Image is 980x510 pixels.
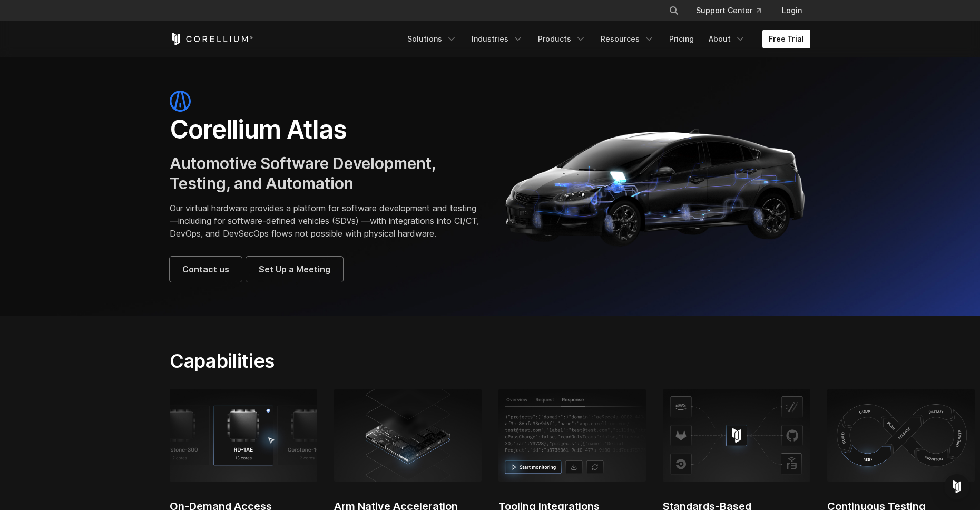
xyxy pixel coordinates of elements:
[773,1,810,20] a: Login
[334,389,482,481] img: server-class Arm hardware; SDV development
[663,30,700,48] a: Pricing
[170,202,479,240] p: Our virtual hardware provides a platform for software development and testing—including for softw...
[656,1,810,20] div: Navigation Menu
[532,30,592,48] a: Products
[498,389,646,481] img: Response tab, start monitoring; Tooling Integrations
[827,389,975,481] img: Continuous testing using physical devices in CI/CD workflows
[170,154,436,193] span: Automotive Software Development, Testing, and Automation
[246,257,343,282] a: Set Up a Meeting
[170,257,242,282] a: Contact us
[170,91,191,112] img: atlas-icon
[259,263,330,276] span: Set Up a Meeting
[170,114,479,145] h1: Corellium Atlas
[170,389,317,481] img: RD-1AE; 13 cores
[182,263,229,276] span: Contact us
[663,389,810,481] img: Corellium platform integrating with AWS, GitHub, and CI tools for secure mobile app testing and D...
[465,30,530,48] a: Industries
[401,30,810,48] div: Navigation Menu
[401,30,463,48] a: Solutions
[688,1,769,20] a: Support Center
[664,1,683,20] button: Search
[944,474,969,499] div: Open Intercom Messenger
[501,120,810,252] img: Corellium_Hero_Atlas_Header
[594,30,661,48] a: Resources
[762,30,810,48] a: Free Trial
[170,33,253,45] a: Corellium Home
[170,349,590,372] h2: Capabilities
[702,30,752,48] a: About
